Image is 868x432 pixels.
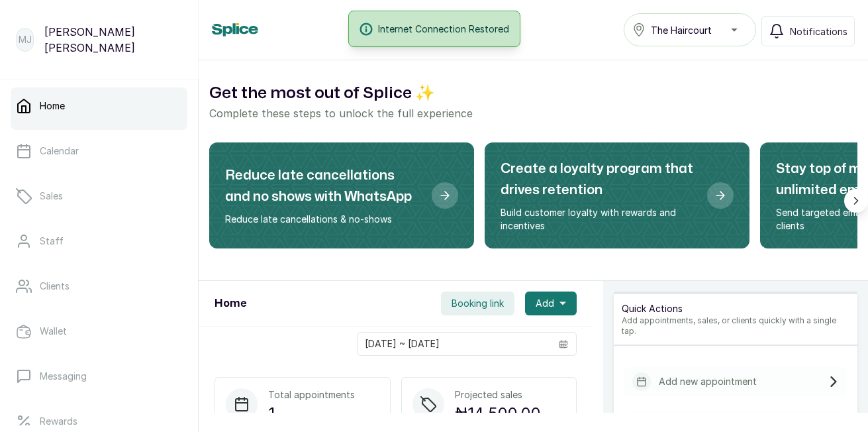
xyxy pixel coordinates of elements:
p: Add appointments, sales, or clients quickly with a single tap. [622,315,849,337]
p: Wallet [40,325,67,338]
a: Wallet [11,313,187,350]
a: Staff [11,223,187,260]
a: Messaging [11,358,187,395]
p: Sales [40,189,63,203]
p: Projected sales [455,388,541,402]
p: ₦14,500.00 [455,402,541,425]
span: Booking link [452,297,504,310]
p: Staff [40,235,64,248]
p: Home [40,99,65,113]
button: Add [525,292,577,315]
p: Messaging [40,370,87,383]
p: Clients [40,280,70,293]
p: Calendar [40,144,79,158]
a: Home [11,87,187,125]
h2: Get the most out of Splice ✨ [209,81,857,105]
h2: Create a loyalty program that drives retention [501,158,697,201]
button: Booking link [441,292,514,315]
p: Build customer loyalty with rewards and incentives [501,206,697,233]
h2: Reduce late cancellations and no shows with WhatsApp [225,165,421,207]
div: Reduce late cancellations and no shows with WhatsApp [209,142,474,248]
svg: calendar [559,339,568,349]
a: Calendar [11,133,187,170]
p: Rewards [40,415,77,428]
p: 1 [268,402,355,425]
a: Clients [11,268,187,305]
p: Reduce late cancellations & no-shows [225,213,421,226]
p: Add new appointment [659,375,757,388]
p: Complete these steps to unlock the full experience [209,105,857,121]
h1: Home [215,296,246,311]
a: Sales [11,178,187,215]
input: Select date [358,333,551,355]
span: Internet Connection Restored [378,22,509,36]
p: Quick Actions [622,302,849,315]
div: Create a loyalty program that drives retention [485,142,749,248]
span: Add [536,297,554,310]
p: Total appointments [268,388,355,402]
